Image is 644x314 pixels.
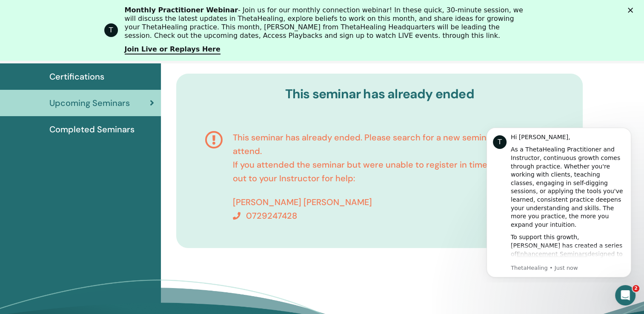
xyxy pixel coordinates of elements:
[49,97,130,109] span: Upcoming Seminars
[233,158,554,185] p: If you attended the seminar but were unable to register in time please reach out to your Instruct...
[104,23,118,37] div: Profile image for ThetaHealing
[37,113,151,205] div: To support this growth, [PERSON_NAME] has created a series of designed to help you refine your kn...
[49,70,104,83] span: Certifications
[633,285,639,292] span: 2
[615,285,635,305] iframe: Intercom live chat
[189,86,570,102] h3: This seminar has already ended
[125,6,238,14] b: Monthly Practitioner Webinar
[233,131,554,158] p: This seminar has already ended. Please search for a new seminar date to attend.
[125,45,220,54] a: Join Live or Replays Here
[43,131,114,137] a: Enhancement Seminars
[628,8,636,13] div: Close
[37,144,151,152] p: Message from ThetaHealing, sent Just now
[246,210,297,221] span: 0729247428
[49,123,135,136] span: Completed Seminars
[125,6,527,40] div: - Join us for our monthly connection webinar! In these quick, 30-minute session, we will discuss ...
[233,195,554,209] p: [PERSON_NAME] [PERSON_NAME]
[474,120,644,283] iframe: Intercom notifications message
